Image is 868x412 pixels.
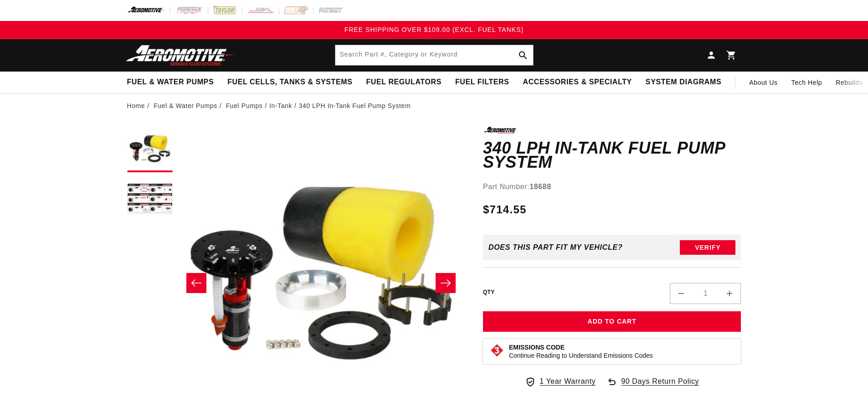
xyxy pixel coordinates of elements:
strong: Emissions Code [509,344,565,351]
li: In-Tank [269,101,299,111]
button: Load image 1 in gallery view [127,127,173,172]
div: Part Number: [483,181,741,193]
strong: 18688 [529,183,551,191]
a: 90 Days Return Policy [606,376,699,397]
a: About Us [742,72,784,93]
summary: Fuel Regulators [359,72,448,93]
summary: Fuel Cells, Tanks & Systems [221,72,359,93]
summary: Fuel Filters [448,72,516,93]
label: QTY [483,288,495,296]
span: Fuel Filters [455,77,509,87]
a: Fuel & Water Pumps [154,101,217,111]
button: Load image 2 in gallery view [127,177,173,222]
button: Verify [680,240,735,255]
button: Slide right [436,273,456,293]
span: Rebuilds [836,77,863,88]
summary: Accessories & Specialty [516,72,639,93]
span: FREE SHIPPING OVER $109.00 (EXCL. FUEL TANKS) [344,26,524,33]
button: Search Part #, Category or Keyword [513,45,533,65]
img: Emissions code [490,343,504,358]
span: System Diagrams [646,77,721,87]
button: Add to Cart [483,311,741,332]
input: Search Part #, Category or Keyword [335,45,533,65]
h1: 340 LPH In-Tank Fuel Pump System [483,141,741,170]
span: 1 Year Warranty [539,376,596,387]
span: Fuel Cells, Tanks & Systems [227,77,352,87]
a: Home [127,101,145,111]
div: Does This part fit My vehicle? [488,243,623,252]
summary: Tech Help [785,72,829,93]
a: 1 Year Warranty [525,376,596,387]
a: Fuel Pumps [226,101,263,111]
span: Tech Help [791,77,822,88]
span: Accessories & Specialty [523,77,632,87]
button: Slide left [186,273,206,293]
span: 90 Days Return Policy [621,376,699,397]
button: Emissions CodeContinue Reading to Understand Emissions Codes [509,343,653,360]
li: 340 LPH In-Tank Fuel Pump System [299,101,411,111]
summary: Fuel & Water Pumps [120,72,221,93]
span: About Us [749,79,777,86]
span: Fuel Regulators [366,77,441,87]
nav: breadcrumbs [127,101,741,111]
span: $714.55 [483,201,527,218]
img: Aeromotive [123,45,237,66]
p: Continue Reading to Understand Emissions Codes [509,351,653,360]
summary: System Diagrams [639,72,728,93]
span: Fuel & Water Pumps [127,77,214,87]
